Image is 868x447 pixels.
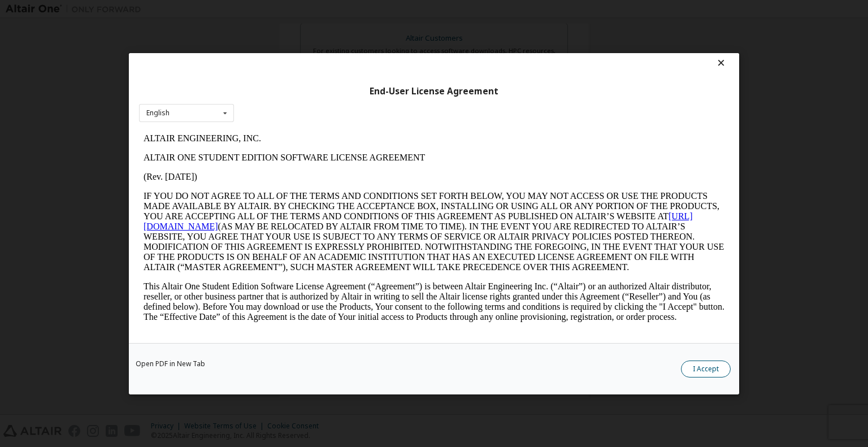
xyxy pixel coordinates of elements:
[5,83,554,102] a: [URL][DOMAIN_NAME]
[5,62,585,144] p: IF YOU DO NOT AGREE TO ALL OF THE TERMS AND CONDITIONS SET FORTH BELOW, YOU MAY NOT ACCESS OR USE...
[5,24,585,34] p: ALTAIR ONE STUDENT EDITION SOFTWARE LICENSE AGREEMENT
[681,360,731,377] button: I Accept
[139,85,729,97] div: End-User License Agreement
[5,153,585,193] p: This Altair One Student Edition Software License Agreement (“Agreement”) is between Altair Engine...
[5,43,585,53] p: (Rev. [DATE])
[5,5,585,15] p: ALTAIR ENGINEERING, INC.
[146,110,170,116] div: English
[136,360,205,367] a: Open PDF in New Tab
